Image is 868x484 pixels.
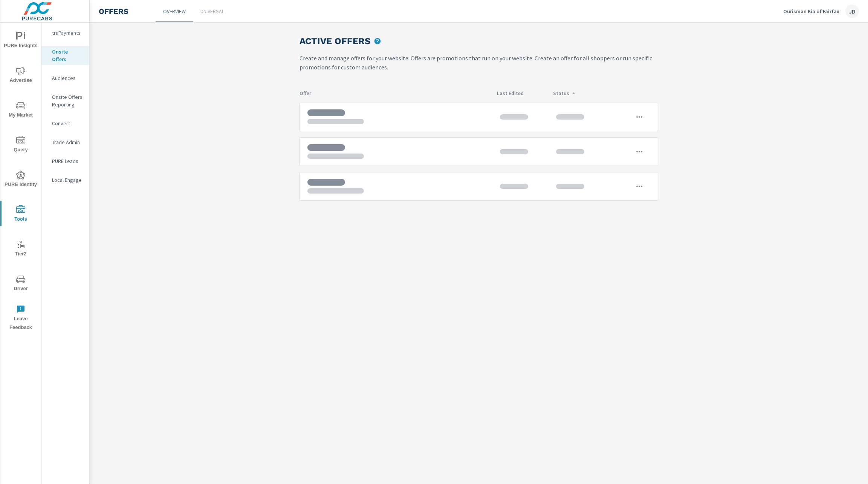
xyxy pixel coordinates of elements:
[3,305,39,332] span: Leave Feedback
[41,118,89,129] div: Convert
[52,120,83,127] p: Convert
[41,137,89,148] div: Trade Admin
[52,48,83,63] p: Onsite Offers
[3,171,39,189] span: PURE Identity
[41,91,89,110] div: Onsite Offers Reporting
[99,7,128,16] h4: Offers
[41,27,89,38] div: truPayments
[52,176,83,184] p: Local Engage
[3,32,39,50] span: PURE Insights
[845,5,859,18] div: JD
[0,23,41,335] div: nav menu
[3,136,39,154] span: Query
[300,90,497,97] p: Offer
[41,46,89,65] div: Onsite Offers
[3,240,39,258] span: Tier2
[3,66,39,85] span: Advertise
[553,90,609,97] p: Status
[41,155,89,167] div: PURE Leads
[52,93,83,108] p: Onsite Offers Reporting
[52,74,83,82] p: Audiences
[300,35,370,48] h3: Active Offers
[41,174,89,186] div: Local Engage
[163,8,186,15] p: Overview
[52,29,83,37] p: truPayments
[52,157,83,165] p: PURE Leads
[373,36,382,46] span: upload picture
[3,205,39,224] span: Tools
[52,138,83,146] p: Trade Admin
[41,72,89,84] div: Audiences
[497,90,553,97] p: Last Edited
[300,54,658,72] p: Create and manage offers for your website. Offers are promotions that run on your website. Create...
[200,8,224,15] p: Universal
[3,275,39,293] span: Driver
[783,8,839,15] p: Ourisman Kia of Fairfax
[3,101,39,120] span: My Market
